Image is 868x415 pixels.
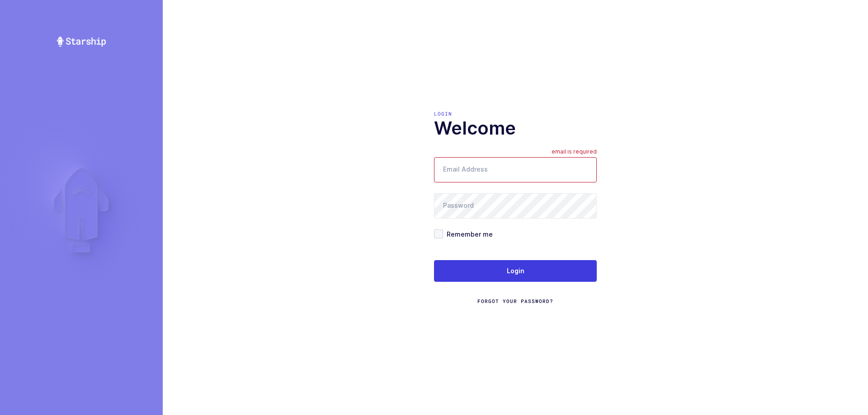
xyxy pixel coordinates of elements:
div: Login [434,110,597,117]
button: Login [434,260,597,282]
img: Starship [56,36,107,47]
span: Login [507,266,524,275]
input: Password [434,193,597,219]
div: email is required [552,148,597,157]
h1: Welcome [434,117,597,139]
span: Remember me [443,230,493,238]
a: Forgot Your Password? [477,298,553,305]
input: Email Address [434,157,597,182]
